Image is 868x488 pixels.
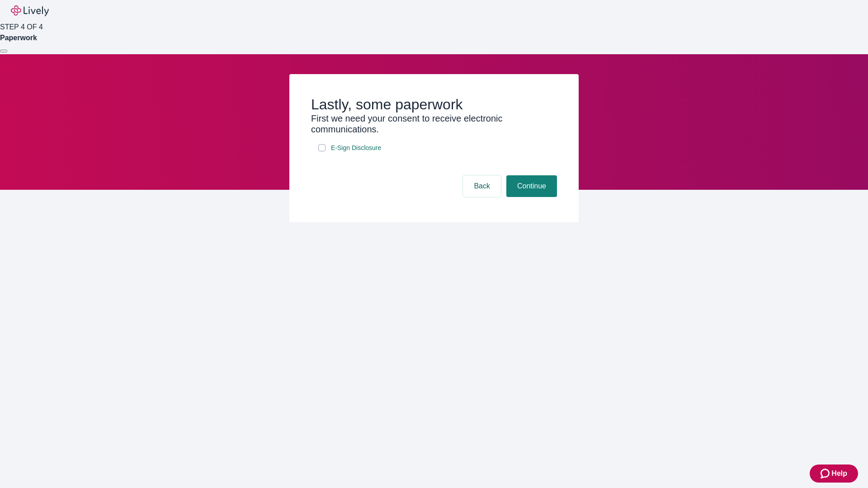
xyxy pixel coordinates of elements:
a: e-sign disclosure document [329,142,383,154]
svg: Zendesk support icon [821,468,831,479]
button: Continue [506,175,557,197]
h3: First we need your consent to receive electronic communications. [311,113,557,135]
span: Help [831,468,847,479]
button: Zendesk support iconHelp [810,465,858,483]
h2: Lastly, some paperwork [311,96,557,113]
span: E-Sign Disclosure [331,143,381,153]
img: Lively [11,5,49,16]
button: Back [463,175,501,197]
